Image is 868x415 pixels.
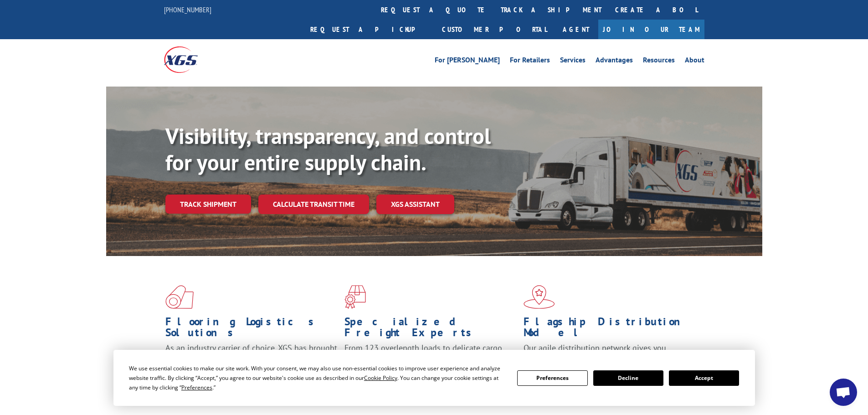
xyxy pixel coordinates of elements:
[344,316,517,343] h1: Specialized Freight Experts
[643,56,675,67] a: Resources
[164,5,211,14] a: [PHONE_NUMBER]
[181,384,212,391] span: Preferences
[129,364,506,392] div: We use essential cookies to make our site work. With your consent, we may also use non-essential ...
[524,285,555,309] img: xgs-icon-flagship-distribution-model-red
[510,56,550,67] a: For Retailers
[165,122,491,176] b: Visibility, transparency, and control for your entire supply chain.
[685,56,704,67] a: About
[596,56,633,67] a: Advantages
[669,370,739,386] button: Accept
[258,195,369,214] a: Calculate transit time
[303,20,435,39] a: Request a pickup
[598,20,704,39] a: Join Our Team
[830,379,857,406] a: Open chat
[593,370,663,386] button: Decline
[344,343,517,383] p: From 123 overlength loads to delicate cargo, our experienced staff knows the best way to move you...
[344,285,366,309] img: xgs-icon-focused-on-flooring-red
[517,370,587,386] button: Preferences
[165,195,251,214] a: Track shipment
[165,285,194,309] img: xgs-icon-total-supply-chain-intelligence-red
[364,374,397,382] span: Cookie Policy
[165,316,338,343] h1: Flooring Logistics Solutions
[524,343,691,364] span: Our agile distribution network gives you nationwide inventory management on demand.
[560,56,586,67] a: Services
[554,20,598,39] a: Agent
[113,350,755,406] div: Cookie Consent Prompt
[524,316,696,343] h1: Flagship Distribution Model
[435,56,500,67] a: For [PERSON_NAME]
[435,20,554,39] a: Customer Portal
[376,195,454,214] a: XGS ASSISTANT
[165,343,337,375] span: As an industry carrier of choice, XGS has brought innovation and dedication to flooring logistics...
